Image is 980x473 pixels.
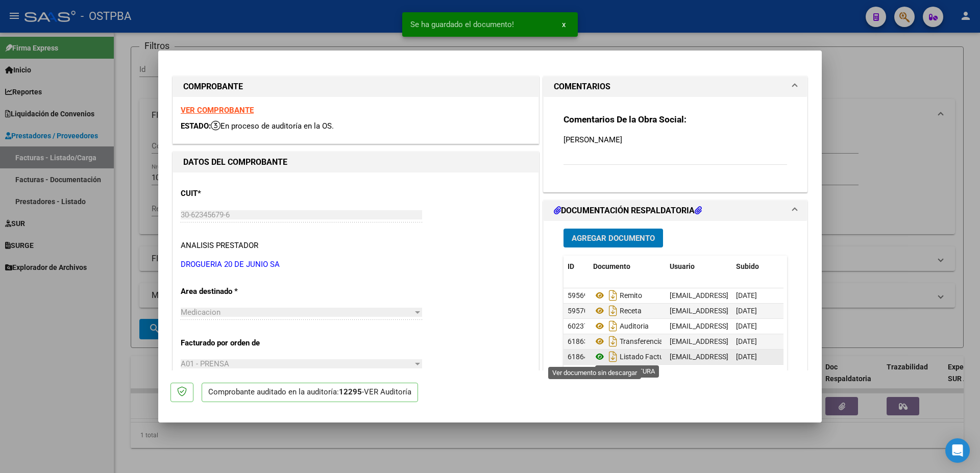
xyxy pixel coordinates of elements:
[670,291,843,300] span: [EMAIL_ADDRESS][DOMAIN_NAME] - [PERSON_NAME]
[554,81,610,93] h1: COMENTARIOS
[670,262,695,270] span: Usuario
[568,307,588,315] span: 59570
[593,291,642,300] span: Remito
[181,259,531,270] p: DROGUERIA 20 DE JUNIO SA
[183,157,287,167] strong: DATOS DEL COMPROBANTE
[568,262,574,270] span: ID
[544,201,807,221] mat-expansion-panel-header: DOCUMENTACIÓN RESPALDATORIA
[563,229,663,247] button: Agregar Documento
[554,205,702,217] h1: DOCUMENTACIÓN RESPALDATORIA
[606,318,620,334] i: Descargar documento
[670,307,843,315] span: [EMAIL_ADDRESS][DOMAIN_NAME] - [PERSON_NAME]
[606,303,620,319] i: Descargar documento
[572,234,655,243] span: Agregar Documento
[945,438,970,463] div: Open Intercom Messenger
[181,286,286,297] p: Area destinado *
[593,353,670,361] span: Listado Factura
[339,387,362,396] strong: 12295
[181,240,258,252] div: ANALISIS PRESTADOR
[563,134,787,145] p: [PERSON_NAME]
[364,386,411,398] div: VER Auditoría
[736,262,759,270] span: Subido
[593,307,642,315] span: Receta
[181,337,286,349] p: Facturado por orden de
[732,256,783,278] datatable-header-cell: Subido
[563,256,589,278] datatable-header-cell: ID
[606,287,620,304] i: Descargar documento
[544,97,807,191] div: COMENTARIOS
[783,256,834,278] datatable-header-cell: Acción
[554,15,574,34] button: x
[670,337,843,345] span: [EMAIL_ADDRESS][DOMAIN_NAME] - [PERSON_NAME]
[670,353,843,361] span: [EMAIL_ADDRESS][DOMAIN_NAME] - [PERSON_NAME]
[211,121,334,131] span: En proceso de auditoría en la OS.
[544,77,807,97] mat-expansion-panel-header: COMENTARIOS
[606,333,620,350] i: Descargar documento
[568,291,588,300] span: 59569
[410,19,514,30] span: Se ha guardado el documento!
[736,337,757,345] span: [DATE]
[181,121,211,131] span: ESTADO:
[593,262,630,270] span: Documento
[181,308,220,317] span: Medicacion
[563,114,687,125] strong: Comentarios De la Obra Social:
[183,82,243,91] strong: COMPROBANTE
[544,221,807,433] div: DOCUMENTACIÓN RESPALDATORIA
[736,322,757,330] span: [DATE]
[593,322,649,330] span: Auditoria
[181,359,229,368] span: A01 - PRENSA
[606,348,620,365] i: Descargar documento
[202,383,418,403] p: Comprobante auditado en la auditoría: -
[568,322,588,330] span: 60237
[736,307,757,315] span: [DATE]
[589,256,666,278] datatable-header-cell: Documento
[593,337,663,345] span: Transferencia
[181,106,254,115] a: VER COMPROBANTE
[666,256,732,278] datatable-header-cell: Usuario
[736,353,757,361] span: [DATE]
[568,337,588,345] span: 61863
[736,291,757,300] span: [DATE]
[670,322,843,330] span: [EMAIL_ADDRESS][DOMAIN_NAME] - [PERSON_NAME]
[568,353,588,361] span: 61864
[562,20,566,29] span: x
[181,188,286,200] p: CUIT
